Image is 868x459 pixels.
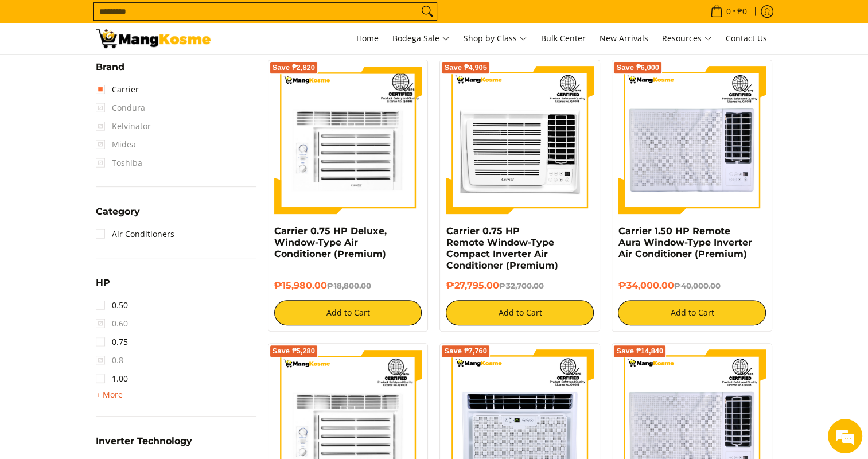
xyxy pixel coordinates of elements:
span: Save ₱14,840 [616,348,663,355]
div: Leave a message [60,64,193,79]
a: Shop by Class [458,23,533,54]
button: Add to Cart [618,300,766,325]
span: Contact Us [726,33,767,44]
del: ₱18,800.00 [327,281,371,290]
summary: Open [96,278,110,296]
a: Bulk Center [535,23,591,54]
a: Carrier 0.75 HP Remote Window-Type Compact Inverter Air Conditioner (Premium) [446,225,558,271]
a: Carrier 1.50 HP Remote Aura Window-Type Inverter Air Conditioner (Premium) [618,225,752,259]
span: Home [356,33,379,44]
span: HP [96,278,110,287]
a: 0.50 [96,296,128,314]
button: Add to Cart [274,300,422,325]
img: Carrier 0.75 HP Deluxe, Window-Type Air Conditioner (Premium) [274,66,422,214]
span: 0.60 [96,314,128,333]
span: Save ₱7,760 [444,348,487,355]
del: ₱32,700.00 [499,281,543,290]
span: 0.8 [96,351,123,369]
textarea: Type your message and click 'Submit' [6,313,219,353]
a: Carrier [96,80,139,99]
a: Resources [656,23,718,54]
button: Add to Cart [446,300,594,325]
span: • [707,5,750,18]
span: Bulk Center [541,33,586,44]
span: Save ₱4,905 [444,64,487,71]
img: Carrier 0.75 HP Remote Window-Type Compact Inverter Air Conditioner (Premium) [446,66,594,214]
span: 0 [725,7,733,15]
img: Bodega Sale Aircon l Mang Kosme: Home Appliances Warehouse Sale Window Type [96,29,211,48]
em: Submit [168,353,208,369]
a: Home [351,23,384,54]
h6: ₱27,795.00 [446,280,594,291]
div: Minimize live chat window [188,6,216,33]
summary: Open [96,437,192,454]
span: Condura [96,99,145,117]
summary: Open [96,388,123,402]
span: Resources [662,32,712,46]
a: Contact Us [720,23,773,54]
button: Search [418,3,437,20]
span: Kelvinator [96,117,151,135]
a: 1.00 [96,369,128,388]
nav: Main Menu [222,23,773,54]
span: New Arrivals [600,33,648,44]
span: Midea [96,135,136,154]
span: Brand [96,63,124,72]
span: Save ₱5,280 [273,348,316,355]
span: Inverter Technology [96,437,192,446]
summary: Open [96,63,124,80]
span: + More [96,390,123,399]
a: Carrier 0.75 HP Deluxe, Window-Type Air Conditioner (Premium) [274,225,387,259]
a: 0.75 [96,333,128,351]
h6: ₱34,000.00 [618,280,766,291]
a: Bodega Sale [387,23,456,54]
summary: Open [96,207,140,225]
span: Toshiba [96,154,142,172]
span: ₱0 [735,7,749,15]
span: Save ₱2,820 [273,64,316,71]
span: Shop by Class [464,32,527,46]
span: We are offline. Please leave us a message. [24,145,200,260]
span: Category [96,207,140,216]
img: Carrier 1.50 HP Remote Aura Window-Type Inverter Air Conditioner (Premium) [618,66,766,214]
h6: ₱15,980.00 [274,280,422,291]
a: New Arrivals [594,23,654,54]
a: Air Conditioners [96,225,174,243]
del: ₱40,000.00 [674,281,720,290]
span: Bodega Sale [392,32,450,46]
span: Save ₱6,000 [616,64,659,71]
